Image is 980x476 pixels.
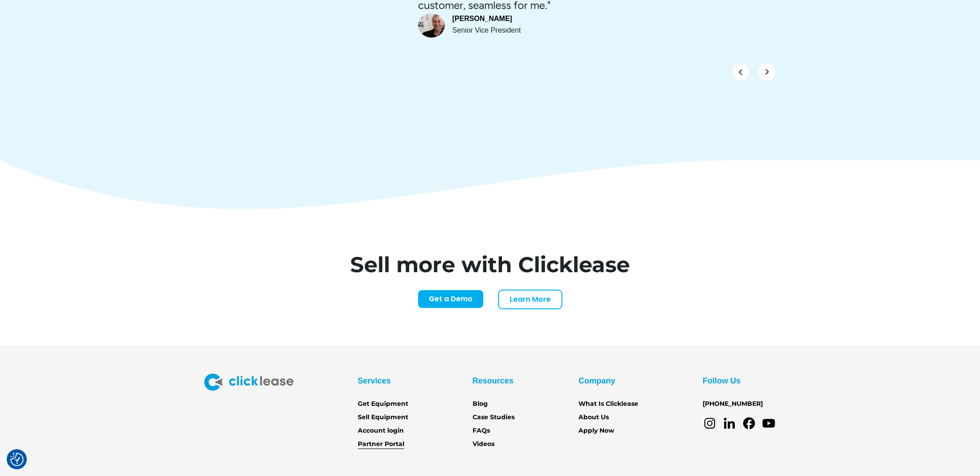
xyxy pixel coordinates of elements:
div: Resources [473,374,514,388]
a: Learn More [498,290,562,309]
div: previous slide [732,59,750,85]
img: Revisit consent button [10,453,24,466]
img: a smiling man in a black shirt in a room [418,13,445,38]
div: Company [578,374,615,388]
a: What Is Clicklease [578,399,638,409]
a: Case Studies [473,413,515,422]
a: Account login [358,426,404,436]
div: Senior Vice President [452,27,521,34]
a: Get a Demo [418,290,484,308]
button: Consent Preferences [10,453,24,466]
h1: Sell more with Clicklease [318,254,662,275]
a: Videos [473,439,494,449]
div: Services [358,374,391,388]
a: Apply Now [578,426,614,436]
div: Follow Us [703,374,741,388]
a: Blog [473,399,488,409]
img: Clicklease logo [204,374,293,391]
a: Partner Portal [358,439,404,449]
a: Get Equipment [358,399,408,409]
a: Sell Equipment [358,413,408,422]
a: FAQs [473,426,490,436]
a: About Us [578,413,609,422]
a: [PHONE_NUMBER] [703,399,763,409]
strong: [PERSON_NAME] [452,15,512,22]
div: next slide [758,59,776,85]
